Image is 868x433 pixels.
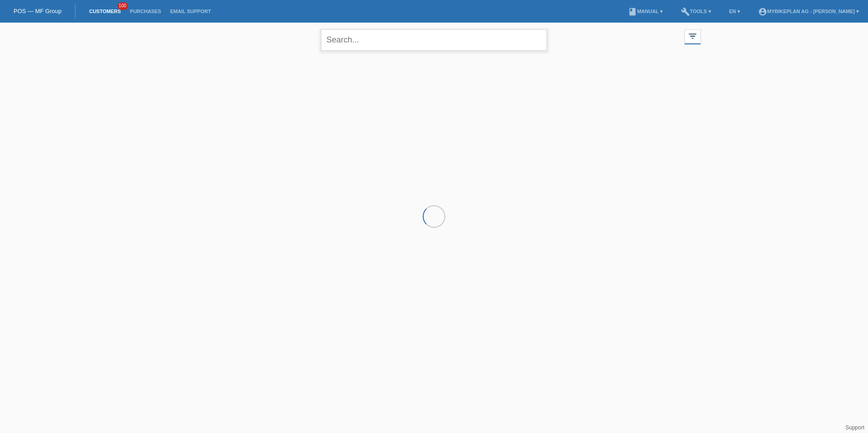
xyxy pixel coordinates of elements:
[628,7,637,16] i: book
[321,29,547,51] input: Search...
[681,7,690,16] i: build
[725,9,745,14] a: EN ▾
[676,9,716,14] a: buildTools ▾
[165,9,215,14] a: Email Support
[623,9,667,14] a: bookManual ▾
[85,9,125,14] a: Customers
[758,7,767,16] i: account_circle
[754,9,863,14] a: account_circleMybikeplan AG - [PERSON_NAME] ▾
[14,8,61,14] a: POS — MF Group
[688,31,698,41] i: filter_list
[125,9,165,14] a: Purchases
[118,2,128,10] span: 100
[845,424,864,431] a: Support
